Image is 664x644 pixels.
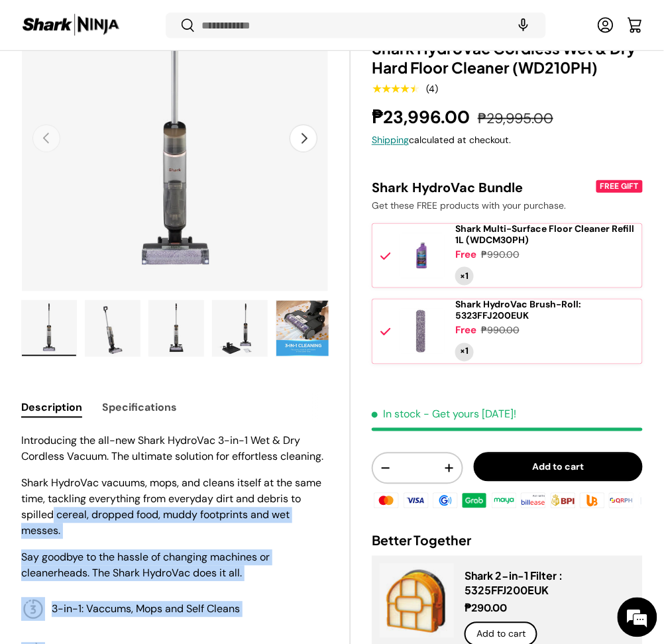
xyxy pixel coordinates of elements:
div: Quantity [455,343,474,362]
div: (4) [426,84,438,94]
span: Shark Multi-Surface Floor Cleaner Refill 1L (WDCM30PH) [455,223,634,246]
span: ★★★★★ [372,82,419,95]
h2: Better Together [372,532,643,550]
img: gcash [431,491,460,511]
img: Shark HydroVac Cordless Wet & Dry Hard Floor Cleaner (WD210PH) [213,301,267,356]
p: 3-in-1: Vaccums, Mops and Self Cleans [52,602,240,617]
strong: ₱23,996.00 [372,106,473,129]
div: Chat with us now [69,74,223,91]
div: Shark HydroVac Bundle [372,179,594,196]
img: Shark HydroVac Cordless Wet & Dry Hard Floor Cleaner (WD210PH) [149,301,203,356]
button: Specifications [102,393,177,423]
img: billease [519,491,548,511]
textarea: Type your message and hit 'Enter' [7,362,252,408]
h1: Shark HydroVac Cordless Wet & Dry Hard Floor Cleaner (WD210PH) [372,38,643,78]
div: Free [455,324,476,338]
div: Minimize live chat window [217,7,249,38]
div: Quantity [455,267,474,286]
img: maya [490,491,519,511]
img: master [372,491,401,511]
div: calculated at checkout. [372,133,643,147]
img: grabpay [460,491,489,511]
button: Add to cart [474,453,643,482]
span: In stock [372,407,421,421]
a: Shark Multi-Surface Floor Cleaner Refill 1L (WDCM30PH) [455,223,643,246]
p: - Get yours [DATE]! [423,407,516,421]
div: FREE GIFT [596,180,643,193]
p: Say goodbye to the hassle of changing machines or cleanerheads. The Shark HydroVac does it all. [21,550,329,582]
a: Shark 2-in-1 Filter : 5325FFJ200EUK [465,569,563,598]
img: Shark Ninja Philippines [21,12,121,38]
s: ₱29,995.00 [478,109,553,128]
img: Shark HydroVac Cordless Wet & Dry Hard Floor Cleaner (WD210PH) [85,301,140,356]
a: Shipping [372,134,409,146]
p: Introducing the all-new Shark HydroVac 3-in-1 Wet & Dry Cordless Vacuum. The ultimate solution fo... [21,433,329,465]
img: ubp [578,491,607,511]
a: Shark HydroVac Brush-Roll: 5323FFJ200EUK [455,299,643,321]
img: Shark HydroVac Cordless Wet & Dry Hard Floor Cleaner (WD210PH) [276,301,331,356]
span: We're online! [77,167,183,301]
p: Shark HydroVac vacuums, mops, and cleans itself at the same time, tackling everything from everyd... [21,476,329,539]
div: 4.5 out of 5.0 stars [372,83,419,95]
div: Free [455,248,476,262]
div: ₱990.00 [481,324,520,338]
speech-search-button: Search by voice [502,11,545,40]
button: Description [21,393,82,423]
img: bpi [548,491,577,511]
div: ₱990.00 [481,248,520,262]
span: Shark HydroVac Brush-Roll: 5323FFJ200EUK [455,298,581,321]
img: shark-hyrdrovac-wet-and-dry-hard-floor-clearner-full-view-sharkninja [22,301,76,356]
img: qrph [607,491,636,511]
img: visa [402,491,431,511]
span: Get these FREE products with your purchase. [372,199,566,211]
